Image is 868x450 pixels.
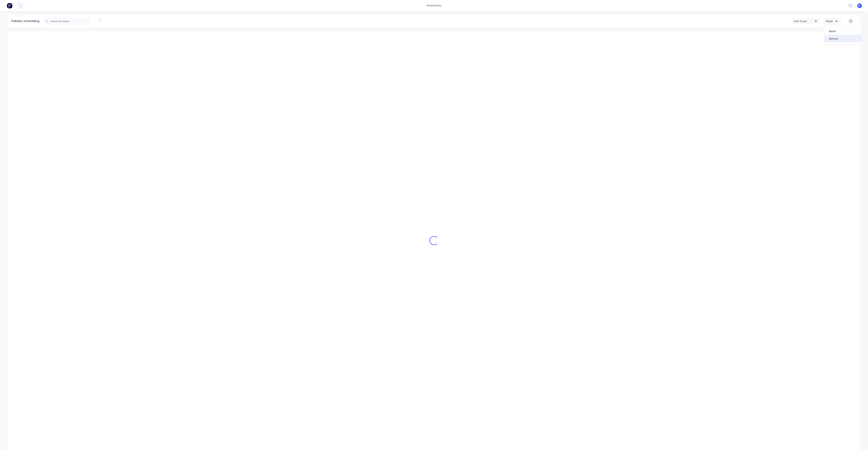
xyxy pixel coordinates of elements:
button: ACA Truck [792,18,820,24]
button: Week [824,18,841,24]
div: ACA Truck [794,19,815,23]
div: Week [826,19,837,23]
div: Vehicle [824,35,861,42]
div: Week [824,27,861,35]
div: Delivery scheduling [8,15,43,27]
input: Search for orders [51,17,90,25]
span: F1 [858,4,861,7]
div: productivity [425,3,443,8]
img: Factory [7,3,12,8]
